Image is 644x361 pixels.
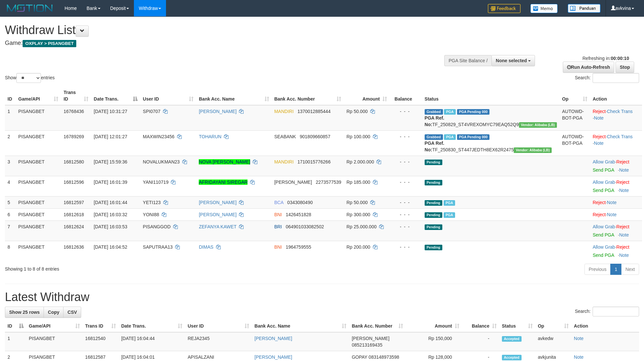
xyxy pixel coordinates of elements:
th: Bank Acc. Number: activate to sort column ascending [349,320,405,332]
span: BRI [274,224,282,229]
th: Trans ID: activate to sort column ascending [83,320,119,332]
span: · [593,244,616,250]
td: PISANGBET [16,220,61,241]
a: Allow Grab [593,244,615,250]
span: Pending [425,245,442,250]
span: Copy 2273577539 to clipboard [316,180,341,185]
a: Previous [584,264,611,275]
span: Copy 1710015776266 to clipboard [297,159,330,164]
span: [DATE] 16:01:44 [94,200,127,205]
a: Note [619,167,629,173]
td: · [590,241,642,261]
th: Bank Acc. Number: activate to sort column ascending [272,86,344,105]
span: [PERSON_NAME] [274,180,312,185]
a: Show 25 rows [5,307,44,318]
a: [PERSON_NAME] [199,200,236,205]
th: Game/API: activate to sort column ascending [16,86,61,105]
td: 2 [5,130,16,156]
span: [PERSON_NAME] [352,336,389,341]
span: CSV [67,310,77,315]
span: SEABANK [274,134,296,139]
th: Date Trans.: activate to sort column descending [91,86,140,105]
td: · [590,196,642,208]
a: [PERSON_NAME] [254,354,292,360]
span: [DATE] 10:31:27 [94,109,127,114]
span: BNI [274,212,282,217]
a: Allow Grab [593,159,615,164]
td: AUTOWD-BOT-PGA [560,105,590,131]
a: Send PGA [593,167,614,173]
span: Rp 50.000 [346,200,368,205]
a: Note [619,188,629,193]
a: Note [619,253,629,258]
a: AFRIDAYANI SIREGAR [199,180,248,185]
a: Reject [616,159,630,164]
span: Grabbed [425,109,443,115]
span: 16812580 [64,159,84,164]
a: TOHARUN [199,134,221,139]
a: Note [594,115,604,121]
th: Bank Acc. Name: activate to sort column ascending [252,320,349,332]
a: Note [574,336,584,341]
a: Reject [593,200,606,205]
span: Copy [48,310,59,315]
a: Note [607,212,617,217]
span: Pending [425,224,442,230]
td: · [590,156,642,176]
a: Reject [593,212,606,217]
span: Grabbed [425,134,443,140]
span: GOPAY [352,354,367,360]
span: OXPLAY > PISANGBET [23,40,76,47]
td: · · [590,130,642,156]
th: Date Trans.: activate to sort column ascending [119,320,185,332]
span: MANDIRI [274,109,294,114]
td: avkedw [535,332,571,351]
span: Rp 2.000.000 [346,159,374,164]
span: 16789269 [64,134,84,139]
span: · [593,180,616,185]
td: 7 [5,220,16,241]
span: Copy 1370012885444 to clipboard [297,109,330,114]
span: Vendor URL: https://dashboard.q2checkout.com/secure [514,147,552,153]
th: Op: activate to sort column ascending [560,86,590,105]
span: [DATE] 16:04:52 [94,244,127,250]
img: Button%20Memo.svg [530,4,558,13]
h1: Withdraw List [5,24,423,37]
th: ID [5,86,16,105]
span: Rp 50.000 [346,109,368,114]
th: Bank Acc. Name: activate to sort column ascending [196,86,271,105]
a: Next [621,264,639,275]
span: [DATE] 16:01:39 [94,180,127,185]
td: PISANGBET [16,130,61,156]
a: Stop [616,62,634,73]
th: User ID: activate to sort column ascending [185,320,252,332]
span: None selected [496,58,527,63]
span: PGA Pending [457,109,490,115]
a: Allow Grab [593,224,615,229]
span: PISANGGOD [143,224,171,229]
td: · [590,208,642,220]
img: MOTION_logo.png [5,3,55,13]
td: TF_250829_ST4VREXOMYC79EAQ52Q9 [422,105,560,131]
strong: 00:00:10 [611,56,629,61]
span: Copy 0343080490 to clipboard [287,200,313,205]
td: Rp 150,000 [406,332,462,351]
b: PGA Ref. No: [425,115,444,127]
a: 1 [610,264,621,275]
span: Marked by avkyakub [444,212,455,218]
button: None selected [491,55,535,66]
span: 16812636 [64,244,84,250]
td: - [462,332,499,351]
span: Copy 901809660857 to clipboard [300,134,330,139]
a: DIMAS [199,244,213,250]
th: Action [571,320,639,332]
div: PGA Site Balance / [444,55,491,66]
span: Rp 185.000 [346,180,370,185]
a: Reject [616,224,630,229]
td: 8 [5,241,16,261]
div: - - - [392,133,419,140]
span: · [593,224,616,229]
td: [DATE] 16:04:44 [119,332,185,351]
span: Vendor URL: https://dashboard.q2checkout.com/secure [519,122,557,128]
input: Search: [593,307,639,316]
